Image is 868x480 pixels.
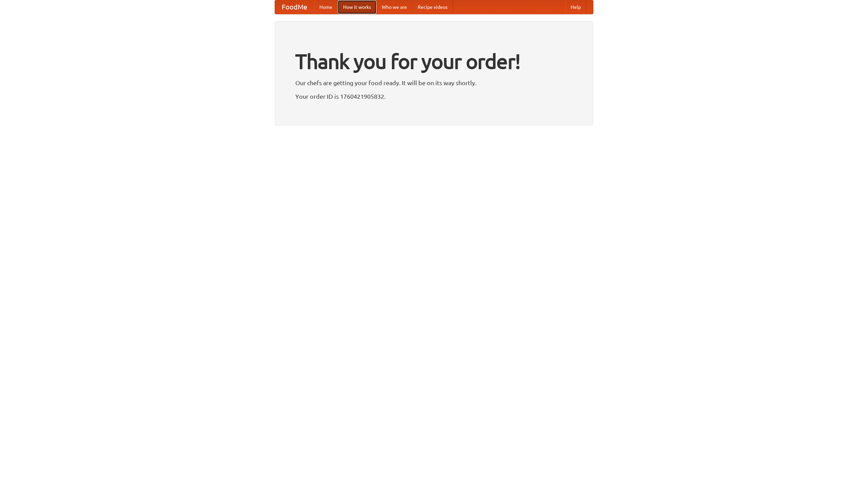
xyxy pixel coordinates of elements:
[565,0,586,14] a: Help
[412,0,453,14] a: Recipe videos
[295,91,573,101] p: Your order ID is 1760421905832.
[376,0,412,14] a: Who we are
[314,0,338,14] a: Home
[275,0,314,14] a: FoodMe
[295,78,573,88] p: Our chefs are getting your food ready. It will be on its way shortly.
[295,45,573,78] h1: Thank you for your order!
[338,0,376,14] a: How it works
